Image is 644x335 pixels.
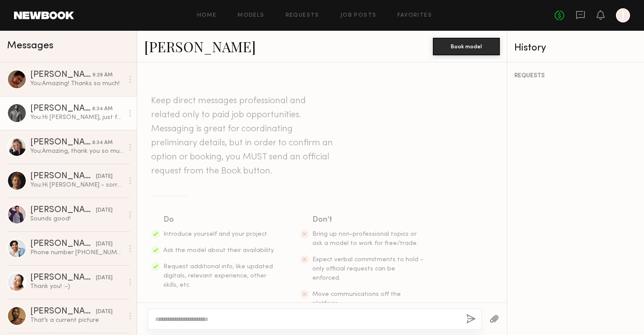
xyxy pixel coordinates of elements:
[163,248,275,253] span: Ask the model about their availability.
[197,13,217,18] a: Home
[312,214,425,226] div: Don’t
[163,231,269,237] span: Introduce yourself and your project.
[30,138,92,147] div: [PERSON_NAME]
[340,13,377,18] a: Job Posts
[514,43,637,53] div: History
[151,94,335,178] header: Keep direct messages professional and related only to paid job opportunities. Messaging is great ...
[312,257,423,281] span: Expect verbal commitments to hold - only official requests can be enforced.
[96,308,113,316] div: [DATE]
[30,172,96,181] div: [PERSON_NAME]
[30,79,124,88] div: You: Amazing! Thanks so much!
[433,42,500,50] a: Book model
[30,113,124,122] div: You: Hi [PERSON_NAME], just following up here! We're hoping to lock by EOW
[144,37,256,56] a: [PERSON_NAME]
[616,8,630,22] a: J
[7,41,53,51] span: Messages
[514,73,637,79] div: REQUESTS
[96,173,113,181] div: [DATE]
[30,307,96,316] div: [PERSON_NAME]
[30,282,124,291] div: Thank you! :-)
[30,206,96,215] div: [PERSON_NAME]
[163,214,276,226] div: Do
[30,249,124,257] div: Phone number [PHONE_NUMBER] Email [EMAIL_ADDRESS][DOMAIN_NAME]
[30,147,124,155] div: You: Amazing, thank you so much! I'll share with our team :)
[92,71,113,79] div: 9:29 AM
[433,38,500,55] button: Book model
[92,139,113,147] div: 8:34 AM
[96,240,113,249] div: [DATE]
[30,316,124,324] div: That’s a current picture
[397,13,432,18] a: Favorites
[237,13,264,18] a: Models
[30,181,124,189] div: You: Hi [PERSON_NAME] - sorry for the late response but we figured it out, all set. Thanks again.
[312,292,401,306] span: Move communications off the platform.
[286,13,319,18] a: Requests
[30,240,96,249] div: [PERSON_NAME]
[163,264,273,288] span: Request additional info, like updated digitals, relevant experience, other skills, etc.
[96,274,113,282] div: [DATE]
[96,206,113,215] div: [DATE]
[312,231,418,246] span: Bring up non-professional topics or ask a model to work for free/trade.
[30,215,124,223] div: Sounds good!
[30,274,96,282] div: [PERSON_NAME]
[30,104,92,113] div: [PERSON_NAME]
[92,105,113,113] div: 8:34 AM
[30,71,92,79] div: [PERSON_NAME]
